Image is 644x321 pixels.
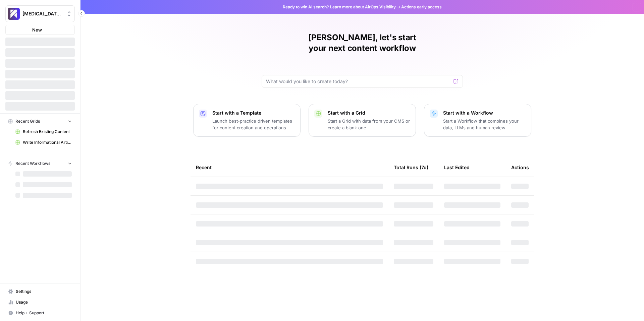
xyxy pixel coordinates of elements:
button: Recent Grids [5,116,75,126]
span: New [32,26,42,33]
div: Last Edited [444,158,470,177]
h1: [PERSON_NAME], let's start your next content workflow [262,32,463,54]
p: Start with a Workflow [443,110,526,116]
button: Workspace: Overjet - Test [5,5,75,22]
p: Start with a Template [212,110,295,116]
span: [MEDICAL_DATA] - Test [22,10,63,17]
span: Actions early access [401,4,442,10]
span: Ready to win AI search? about AirOps Visibility [283,4,396,10]
p: Start with a Grid [328,110,410,116]
p: Start a Workflow that combines your data, LLMs and human review [443,118,526,131]
a: Learn more [330,4,352,9]
a: Settings [5,286,75,297]
a: Refresh Existing Content [12,126,75,137]
span: Write Informational Article [23,139,72,145]
span: Recent Grids [15,118,40,124]
span: Usage [16,299,72,305]
a: Usage [5,297,75,308]
button: Start with a GridStart a Grid with data from your CMS or create a blank one [309,104,416,137]
img: Overjet - Test Logo [8,8,20,20]
button: Start with a TemplateLaunch best-practice driven templates for content creation and operations [193,104,301,137]
span: Recent Workflows [15,160,50,167]
div: Total Runs (7d) [394,158,428,177]
span: Settings [16,288,72,295]
button: New [5,25,75,35]
p: Launch best-practice driven templates for content creation and operations [212,118,295,131]
button: Start with a WorkflowStart a Workflow that combines your data, LLMs and human review [424,104,531,137]
span: Help + Support [16,310,72,316]
span: Refresh Existing Content [23,129,72,135]
button: Recent Workflows [5,158,75,169]
a: Write Informational Article [12,137,75,148]
div: Recent [196,158,383,177]
div: Actions [511,158,529,177]
input: What would you like to create today? [266,78,450,85]
button: Help + Support [5,308,75,318]
p: Start a Grid with data from your CMS or create a blank one [328,118,410,131]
